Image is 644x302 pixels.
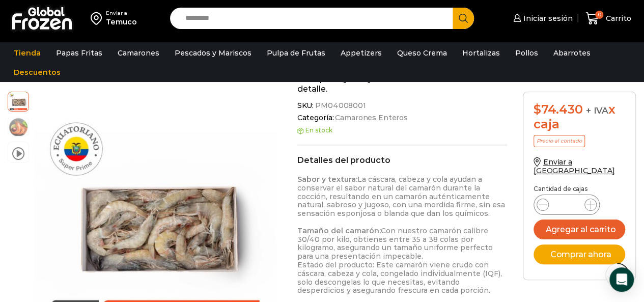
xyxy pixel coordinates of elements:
[510,43,543,63] a: Pollos
[534,157,615,175] a: Enviar a [GEOGRAPHIC_DATA]
[534,102,582,117] bdi: 74.430
[335,43,387,63] a: Appetizers
[457,43,505,63] a: Hortalizas
[9,63,66,82] a: Descuentos
[583,7,634,31] a: 0 Carrito
[534,219,625,239] button: Agregar al carrito
[392,43,452,63] a: Queso Crema
[297,114,508,122] span: Categoría:
[511,8,573,29] a: Iniciar sesión
[333,114,408,122] a: Camarones Enteros
[548,43,596,63] a: Abarrotes
[603,13,631,23] span: Carrito
[8,91,29,111] span: camarones-enteros
[8,117,29,138] span: camaron-hoso
[609,267,634,292] div: Open Intercom Messenger
[534,185,625,193] p: Cantidad de cajas
[595,11,603,19] span: 0
[106,10,137,17] div: Enviar a
[297,175,357,184] strong: Sabor y textura:
[297,101,508,110] span: SKU:
[170,43,257,63] a: Pescados y Mariscos
[534,102,541,117] span: $
[51,43,107,63] a: Papas Fritas
[314,101,366,110] span: PM04008001
[9,43,46,63] a: Tienda
[297,155,508,165] h2: Detalles del producto
[106,17,137,27] div: Temuco
[113,43,164,63] a: Camarones
[557,198,576,212] input: Product quantity
[534,135,585,147] p: Precio al contado
[297,226,381,235] strong: Tamaño del camarón:
[521,13,573,23] span: Iniciar sesión
[534,102,625,132] div: x caja
[297,127,508,134] p: En stock
[586,105,608,116] span: + IVA
[453,8,474,29] button: Search button
[262,43,330,63] a: Pulpa de Frutas
[534,244,625,264] button: Comprar ahora
[91,10,106,27] img: address-field-icon.svg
